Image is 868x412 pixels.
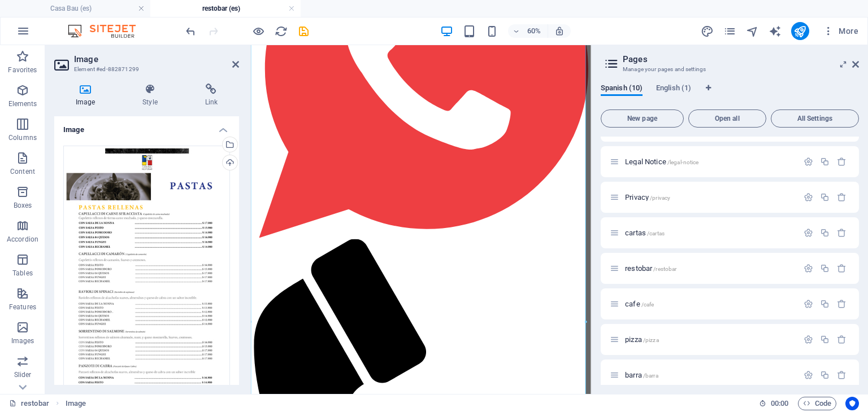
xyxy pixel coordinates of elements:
[12,269,33,278] p: Tables
[274,24,288,38] button: reload
[184,84,239,107] h4: Link
[150,2,301,15] h4: restobar (es)
[804,192,813,202] div: Settings
[803,397,831,410] span: Code
[723,25,736,38] i: Pages (Ctrl+Alt+S)
[606,115,679,122] span: New page
[823,25,858,37] span: More
[701,24,714,38] button: design
[837,299,847,309] div: Remove
[837,157,847,166] div: Remove
[650,195,670,201] span: /privacy
[653,266,676,272] span: /restobar
[791,22,809,40] button: publish
[818,22,863,40] button: More
[820,264,830,273] div: Duplicate
[66,397,86,410] nav: breadcrumb
[601,84,859,105] div: Language Tabs
[184,24,197,38] button: undo
[297,25,310,38] i: Save (Ctrl+S)
[804,370,813,380] div: Settings
[625,300,654,308] span: cafe
[623,54,859,64] h2: Pages
[804,228,813,238] div: Settings
[837,192,847,202] div: Remove
[65,24,150,38] img: Editor Logo
[622,371,798,379] div: barra/barra
[625,157,698,166] span: Click to open page
[845,397,859,410] button: Usercentrics
[74,54,239,64] h2: Image
[779,399,780,407] span: :
[625,371,658,379] span: Click to open page
[623,64,836,74] h3: Manage your pages and settings
[251,24,265,38] button: Click here to leave preview mode and continue editing
[798,397,836,410] button: Code
[820,335,830,344] div: Duplicate
[641,301,654,308] span: /cafe
[804,299,813,309] div: Settings
[622,158,798,165] div: Legal Notice/legal-notice
[601,109,684,128] button: New page
[8,99,37,108] p: Elements
[11,336,34,345] p: Images
[554,26,565,36] i: On resize automatically adjust zoom level to fit chosen device.
[7,235,38,244] p: Accordion
[820,157,830,166] div: Duplicate
[820,370,830,380] div: Duplicate
[804,335,813,344] div: Settings
[622,336,798,343] div: pizza/pizza
[837,228,847,238] div: Remove
[121,84,183,107] h4: Style
[625,264,676,273] span: restobar
[769,24,782,38] button: text_generator
[184,25,197,38] i: Undo: Change image (Ctrl+Z)
[701,25,714,38] i: Design (Ctrl+Alt+Y)
[746,25,759,38] i: Navigator
[622,300,798,308] div: cafe/cafe
[771,397,788,410] span: 00 00
[10,167,35,176] p: Content
[625,335,659,344] span: Click to open page
[525,24,543,38] h6: 60%
[9,303,36,312] p: Features
[688,109,766,128] button: Open all
[275,25,288,38] i: Reload page
[9,397,49,410] a: Click to cancel selection. Double-click to open Pages
[54,116,239,137] h4: Image
[622,194,798,201] div: Privacy/privacy
[776,115,854,122] span: All Settings
[820,192,830,202] div: Duplicate
[14,201,32,210] p: Boxes
[508,24,548,38] button: 60%
[54,84,121,107] h4: Image
[297,24,310,38] button: save
[667,159,699,165] span: /legal-notice
[647,230,665,236] span: /cartas
[759,397,789,410] h6: Session time
[820,299,830,309] div: Duplicate
[601,81,643,97] span: Spanish (10)
[625,229,665,237] span: Click to open page
[625,193,670,201] span: Click to open page
[746,24,759,38] button: navigator
[723,24,737,38] button: pages
[622,229,798,236] div: cartas/cartas
[643,337,659,343] span: /pizza
[820,228,830,238] div: Duplicate
[8,65,37,74] p: Favorites
[8,133,37,142] p: Columns
[622,265,798,272] div: restobar/restobar
[656,81,691,97] span: English (1)
[66,397,86,410] span: Click to select. Double-click to edit
[837,264,847,273] div: Remove
[693,115,761,122] span: Open all
[804,157,813,166] div: Settings
[837,370,847,380] div: Remove
[771,109,859,128] button: All Settings
[804,264,813,273] div: Settings
[14,370,32,379] p: Slider
[793,25,806,38] i: Publish
[74,64,216,74] h3: Element #ed-882871299
[769,25,782,38] i: AI Writer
